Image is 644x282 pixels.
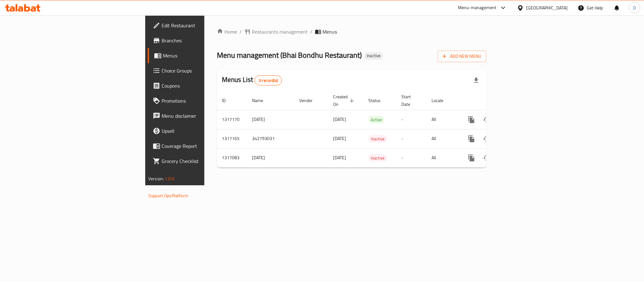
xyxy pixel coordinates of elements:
[247,148,294,167] td: [DATE]
[255,78,282,84] span: 3 record(s)
[222,97,234,104] span: ID
[368,155,387,162] span: Inactive
[427,148,459,167] td: All
[162,142,248,150] span: Coverage Report
[222,75,282,85] h2: Menus List
[148,78,253,93] a: Coupons
[148,138,253,154] a: Coverage Report
[247,110,294,129] td: [DATE]
[148,192,188,200] a: Support.OpsPlatform
[163,52,248,59] span: Menus
[633,4,636,11] span: D
[162,82,248,89] span: Coupons
[255,75,282,85] div: Total records count
[252,97,271,104] span: Name
[217,91,529,168] table: enhanced table
[244,28,308,35] a: Restaurants management
[148,33,253,48] a: Branches
[459,91,529,110] th: Actions
[396,148,427,167] td: -
[299,97,321,104] span: Vendor
[396,110,427,129] td: -
[252,28,308,35] span: Restaurants management
[162,22,248,29] span: Edit Restaurant
[148,93,253,108] a: Promotions
[148,154,253,169] a: Grocery Checklist
[333,154,346,162] span: [DATE]
[162,157,248,165] span: Grocery Checklist
[148,18,253,33] a: Edit Restaurant
[333,115,346,123] span: [DATE]
[396,129,427,148] td: -
[148,108,253,123] a: Menu disclaimer
[479,131,494,146] button: Change Status
[526,4,568,11] div: [GEOGRAPHIC_DATA]
[443,52,481,60] span: Add New Menu
[162,37,248,44] span: Branches
[427,129,459,148] td: All
[368,97,389,104] span: Status
[432,97,451,104] span: Locale
[148,63,253,78] a: Choice Groups
[464,150,479,165] button: more
[464,112,479,127] button: more
[247,129,294,148] td: 342793031
[368,135,387,143] div: Inactive
[162,127,248,135] span: Upsell
[479,150,494,165] button: Change Status
[165,175,174,183] span: 1.0.0
[162,67,248,74] span: Choice Groups
[148,175,164,183] span: Version:
[427,110,459,129] td: All
[162,97,248,105] span: Promotions
[217,48,362,62] span: Menu management ( Bhai Bondhu Restaurant )
[438,51,486,62] button: Add New Menu
[364,52,383,60] div: Inactive
[333,134,346,143] span: [DATE]
[479,112,494,127] button: Change Status
[364,53,383,58] span: Inactive
[162,112,248,120] span: Menu disclaimer
[368,116,384,123] span: Active
[469,73,484,88] div: Export file
[458,4,497,12] div: Menu-management
[148,123,253,138] a: Upsell
[368,135,387,143] span: Inactive
[333,93,356,108] span: Created On
[401,93,419,108] span: Start Date
[464,131,479,146] button: more
[217,28,486,35] nav: breadcrumb
[322,28,337,35] span: Menus
[148,48,253,63] a: Menus
[310,28,312,35] li: /
[148,185,177,193] span: Get support on:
